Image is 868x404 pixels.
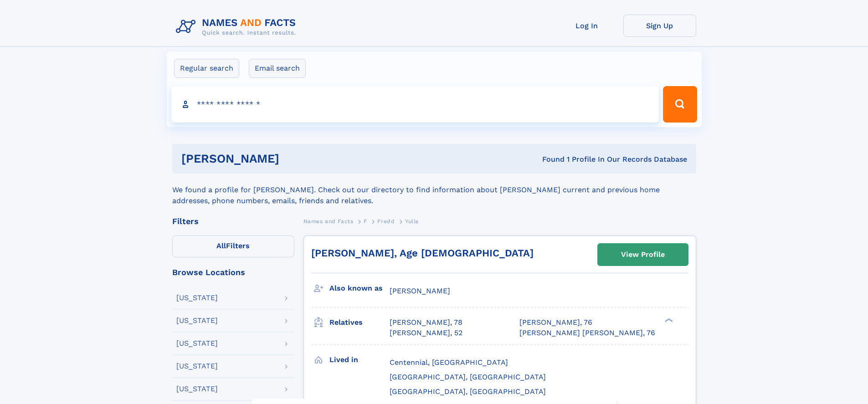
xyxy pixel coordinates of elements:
[390,328,462,338] a: [PERSON_NAME], 52
[172,235,294,257] label: Filters
[390,373,546,381] span: [GEOGRAPHIC_DATA], [GEOGRAPHIC_DATA]
[390,317,462,327] a: [PERSON_NAME], 78
[550,15,623,37] a: Log In
[364,215,367,227] a: F
[390,286,450,295] span: [PERSON_NAME]
[411,154,687,164] div: Found 1 Profile In Our Records Database
[311,247,534,259] a: [PERSON_NAME], Age [DEMOGRAPHIC_DATA]
[390,387,546,396] span: [GEOGRAPHIC_DATA], [GEOGRAPHIC_DATA]
[174,59,239,78] label: Regular search
[181,153,411,164] h1: [PERSON_NAME]
[329,352,390,368] h3: Lived in
[377,215,395,227] a: Fredd
[303,215,354,227] a: Names and Facts
[621,244,665,265] div: View Profile
[176,385,218,393] div: [US_STATE]
[171,86,659,123] input: search input
[176,294,218,302] div: [US_STATE]
[172,217,294,225] div: Filters
[172,15,303,39] img: Logo Names and Facts
[663,317,673,323] div: ❯
[405,218,419,225] span: Yulia
[329,281,390,296] h3: Also known as
[329,315,390,330] h3: Relatives
[176,340,218,347] div: [US_STATE]
[519,317,592,327] a: [PERSON_NAME], 76
[216,241,226,250] span: All
[172,268,294,276] div: Browse Locations
[598,244,688,266] a: View Profile
[176,363,218,370] div: [US_STATE]
[172,174,696,206] div: We found a profile for [PERSON_NAME]. Check out our directory to find information about [PERSON_N...
[663,86,697,123] button: Search Button
[390,358,508,367] span: Centennial, [GEOGRAPHIC_DATA]
[519,328,655,338] a: [PERSON_NAME] [PERSON_NAME], 76
[623,15,696,37] a: Sign Up
[377,218,395,225] span: Fredd
[176,317,218,324] div: [US_STATE]
[364,218,367,225] span: F
[249,59,306,78] label: Email search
